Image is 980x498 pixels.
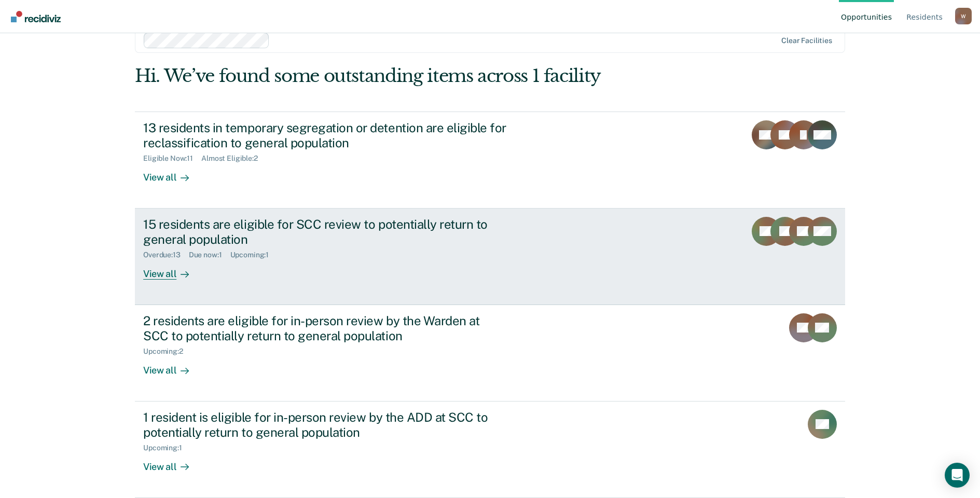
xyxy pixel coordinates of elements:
[143,120,507,150] div: 13 residents in temporary segregation or detention are eligible for reclassification to general p...
[11,11,61,22] img: Recidiviz
[201,154,266,163] div: Almost Eligible : 2
[143,452,201,473] div: View all
[189,251,230,259] div: Due now : 1
[143,444,190,452] div: Upcoming : 1
[135,112,845,209] a: 13 residents in temporary segregation or detention are eligible for reclassification to general p...
[143,347,191,356] div: Upcoming : 2
[135,209,845,305] a: 15 residents are eligible for SCC review to potentially return to general populationOverdue:13Due...
[955,8,972,24] div: W
[143,259,201,280] div: View all
[143,356,201,376] div: View all
[143,313,507,343] div: 2 residents are eligible for in-person review by the Warden at SCC to potentially return to gener...
[781,36,832,45] div: Clear facilities
[955,8,972,24] button: Profile dropdown button
[135,402,845,498] a: 1 resident is eligible for in-person review by the ADD at SCC to potentially return to general po...
[143,163,201,183] div: View all
[143,410,507,440] div: 1 resident is eligible for in-person review by the ADD at SCC to potentially return to general po...
[135,305,845,402] a: 2 residents are eligible for in-person review by the Warden at SCC to potentially return to gener...
[135,65,703,87] div: Hi. We’ve found some outstanding items across 1 facility
[143,154,201,163] div: Eligible Now : 11
[230,251,278,259] div: Upcoming : 1
[143,217,507,247] div: 15 residents are eligible for SCC review to potentially return to general population
[143,251,189,259] div: Overdue : 13
[945,463,970,488] div: Open Intercom Messenger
